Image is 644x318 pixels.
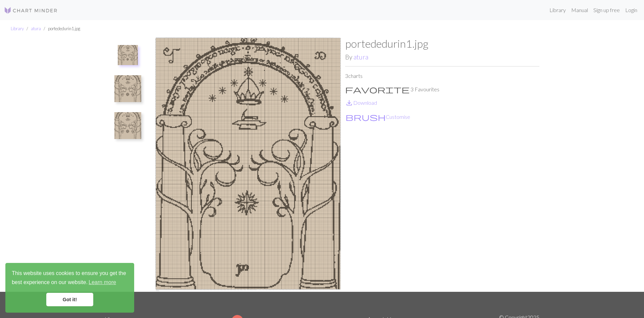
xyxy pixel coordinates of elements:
a: atura [354,53,368,61]
span: save_alt [345,98,353,107]
a: dismiss cookie message [46,293,93,306]
p: 3 charts [345,72,539,80]
span: brush [345,112,386,122]
i: Customise [345,113,386,121]
img: portededurin1.jpg [118,45,138,65]
a: learn more about cookies [88,277,117,287]
a: Library [11,26,24,31]
span: This website uses cookies to ensure you get the best experience on our website. [12,269,128,287]
a: Manual [569,3,591,17]
img: Copy of portededurin1.jpg [114,112,141,139]
i: Download [345,99,353,107]
img: portededurin1.jpg [151,37,345,292]
a: atura [31,26,41,31]
button: CustomiseCustomise [345,112,411,121]
h2: By [345,53,539,61]
a: Login [623,3,640,17]
p: 3 Favourites [345,85,539,93]
img: Copy of portededurin1.jpg [114,75,141,102]
a: Sign up free [591,3,623,17]
li: portededurin1.jpg [41,26,80,32]
a: DownloadDownload [345,99,377,106]
h1: portededurin1.jpg [345,37,539,50]
img: Logo [4,6,58,14]
i: Favourite [345,85,410,93]
span: favorite [345,85,410,94]
div: cookieconsent [5,263,134,313]
a: Library [547,3,569,17]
